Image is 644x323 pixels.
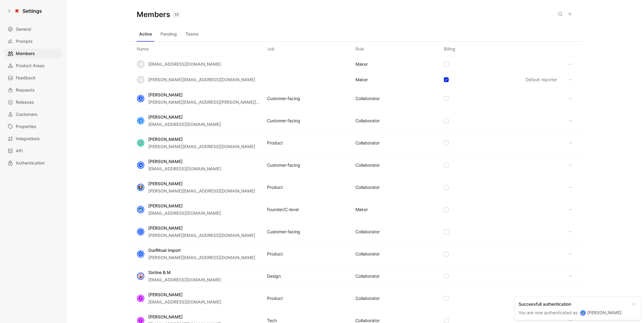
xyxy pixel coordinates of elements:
[138,77,144,83] div: s
[148,292,183,297] span: [PERSON_NAME]
[148,181,183,186] span: [PERSON_NAME]
[16,26,31,33] span: General
[355,95,380,102] div: COLLABORATOR
[355,45,364,53] div: Role
[267,295,283,302] div: Product
[183,29,201,39] button: Teams
[148,270,171,275] span: Sixtine B.M
[173,12,180,18] div: 14
[137,45,149,53] div: Name
[138,229,144,235] div: O
[138,118,144,124] div: A
[5,109,62,119] a: Customers
[16,147,23,155] span: API
[158,29,179,39] button: Pending
[148,114,183,120] span: [PERSON_NAME]
[148,159,183,164] span: [PERSON_NAME]
[148,299,221,304] span: [EMAIL_ADDRESS][DOMAIN_NAME]
[355,161,380,169] div: COLLABORATOR
[267,117,300,124] div: Customer-facing
[267,206,299,213] div: Founder/C-level
[148,203,183,208] span: [PERSON_NAME]
[5,5,44,17] a: Settings
[148,122,221,127] span: [EMAIL_ADDRESS][DOMAIN_NAME]
[137,10,180,19] h1: Members
[5,134,62,144] a: Integrations
[16,74,36,82] span: Feedback
[267,184,283,191] div: Product
[148,137,183,142] span: [PERSON_NAME]
[16,99,34,106] span: Releases
[5,97,62,107] a: Releases
[355,61,368,68] div: MAKER
[519,310,579,315] span: You are now authenticated as
[22,7,42,15] h1: Settings
[267,95,300,102] div: Customer-facing
[5,158,62,168] a: Authentication
[148,92,183,97] span: [PERSON_NAME]
[5,61,62,71] a: Product Areas
[148,61,221,67] span: [EMAIL_ADDRESS][DOMAIN_NAME]
[5,24,62,34] a: General
[16,38,33,45] span: Prompts
[587,310,622,315] span: [PERSON_NAME]
[148,77,255,82] span: [PERSON_NAME][EMAIL_ADDRESS][DOMAIN_NAME]
[138,207,144,213] img: avatar
[267,250,283,258] div: Product
[148,166,221,171] span: [EMAIL_ADDRESS][DOMAIN_NAME]
[148,277,221,282] span: [EMAIL_ADDRESS][DOMAIN_NAME]
[138,273,144,279] img: avatar
[16,111,38,118] span: Customers
[581,311,585,315] img: avatar
[138,140,144,146] img: avatar
[148,314,183,319] span: [PERSON_NAME]
[138,184,144,190] img: avatar
[355,117,380,124] div: COLLABORATOR
[267,45,275,53] div: Job
[138,61,144,67] div: n
[16,86,35,94] span: Requests
[16,123,36,130] span: Properties
[148,248,181,253] span: OurRitual Import
[355,206,368,213] div: MAKER
[148,210,221,216] span: [EMAIL_ADDRESS][DOMAIN_NAME]
[444,45,455,53] div: Billing
[267,139,283,147] div: Product
[148,99,289,105] span: [PERSON_NAME][EMAIL_ADDRESS][PERSON_NAME][DOMAIN_NAME]
[16,135,40,142] span: Integrations
[5,122,62,131] a: Properties
[138,251,144,257] div: O
[148,188,255,193] span: [PERSON_NAME][EMAIL_ADDRESS][DOMAIN_NAME]
[355,139,380,147] div: COLLABORATOR
[355,76,368,83] div: MAKER
[148,225,183,231] span: [PERSON_NAME]
[5,36,62,46] a: Prompts
[355,184,380,191] div: COLLABORATOR
[355,228,380,235] div: COLLABORATOR
[355,295,380,302] div: COLLABORATOR
[5,73,62,83] a: Feedback
[267,161,300,169] div: Customer-facing
[148,144,255,149] span: [PERSON_NAME][EMAIL_ADDRESS][DOMAIN_NAME]
[5,49,62,58] a: Members
[16,62,45,69] span: Product Areas
[148,255,255,260] span: [PERSON_NAME][EMAIL_ADDRESS][DOMAIN_NAME]
[5,85,62,95] a: Requests
[138,295,144,301] div: T
[267,273,281,280] div: Design
[138,96,144,102] div: A
[526,77,557,82] span: Default reporter
[355,273,380,280] div: COLLABORATOR
[5,146,62,156] a: API
[519,300,628,308] div: Successfull authentication
[267,228,300,235] div: Customer-facing
[137,29,154,39] button: Active
[138,162,144,168] div: N
[16,159,45,167] span: Authentication
[148,233,255,238] span: [PERSON_NAME][EMAIL_ADDRESS][DOMAIN_NAME]
[355,250,380,258] div: COLLABORATOR
[16,50,35,57] span: Members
